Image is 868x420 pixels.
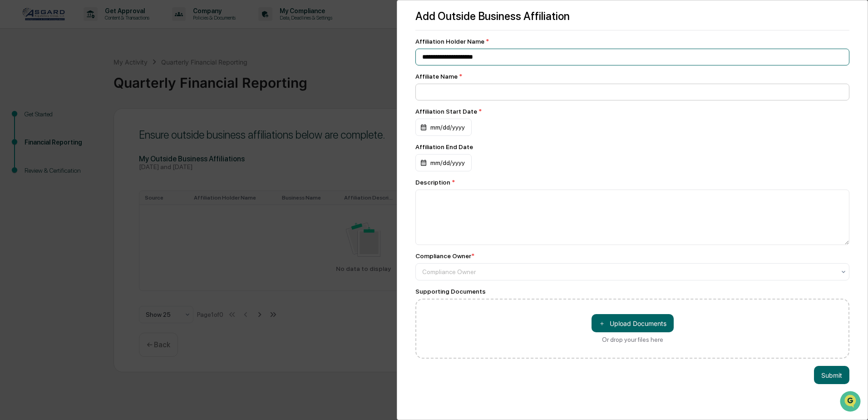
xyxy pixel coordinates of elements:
iframe: Open customer support [839,390,863,415]
a: 🔎Data Lookup [5,128,61,145]
span: Preclearance [18,115,59,124]
div: Supporting Documents [415,288,849,295]
div: We're available if you need us! [31,79,115,86]
div: 🖐️ [9,115,16,123]
div: mm/dd/yyyy [415,119,472,136]
div: Affiliation End Date [415,143,849,150]
div: Affiliation Start Date [415,108,849,115]
img: 1746055101610-c473b297-6a78-478c-a979-82029cc54cd1 [9,70,25,86]
span: Attestations [75,115,113,124]
a: 🖐️Preclearance [5,111,62,127]
span: Data Lookup [18,132,57,141]
a: Powered byPylon [64,154,110,161]
button: Start new chat [154,72,165,83]
div: 🔎 [9,133,16,140]
div: Description [415,179,849,186]
button: Submit [814,366,849,384]
a: 🗄️Attestations [62,111,116,127]
span: ＋ [599,319,605,328]
span: Pylon [90,154,110,161]
div: Affiliate Name [415,73,849,80]
button: Or drop your files here [592,314,674,332]
div: 🗄️ [66,115,73,123]
div: Start new chat [31,70,149,79]
p: How can we help? [9,19,165,34]
div: Add Outside Business Affiliation [415,10,849,23]
div: Or drop your files here [602,336,663,343]
div: mm/dd/yyyy [415,154,472,171]
div: Affiliation Holder Name [415,38,849,45]
div: Compliance Owner [415,252,474,260]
